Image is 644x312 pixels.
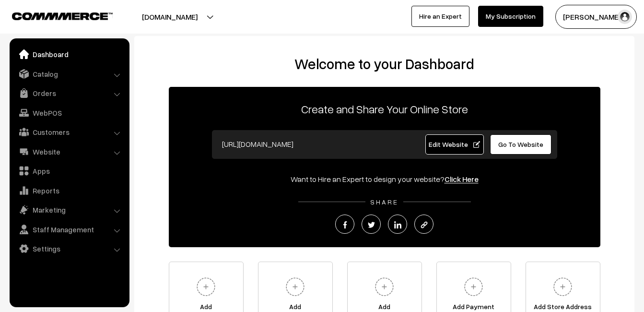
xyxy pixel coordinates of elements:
[12,10,96,21] a: COMMMERCE
[12,162,126,180] a: Apps
[12,46,126,63] a: Dashboard
[12,201,126,218] a: Marketing
[425,134,484,155] a: Edit Website
[498,140,543,148] span: Go To Website
[12,143,126,160] a: Website
[12,65,126,83] a: Catalog
[169,100,600,118] p: Create and Share Your Online Store
[108,5,231,29] button: [DOMAIN_NAME]
[193,274,219,300] img: plus.svg
[144,55,625,72] h2: Welcome to your Dashboard
[12,240,126,257] a: Settings
[460,274,487,300] img: plus.svg
[12,12,113,20] img: COMMMERCE
[12,221,126,238] a: Staff Management
[282,274,308,300] img: plus.svg
[550,274,576,300] img: plus.svg
[478,6,543,27] a: My Subscription
[12,84,126,102] a: Orders
[490,134,552,155] a: Go To Website
[445,174,479,184] a: Click Here
[618,10,632,24] img: user
[12,123,126,141] a: Customers
[555,5,637,29] button: [PERSON_NAME]
[429,140,480,148] span: Edit Website
[365,198,403,206] span: SHARE
[169,173,600,185] div: Want to Hire an Expert to design your website?
[12,104,126,121] a: WebPOS
[12,182,126,199] a: Reports
[411,6,469,27] a: Hire an Expert
[371,274,398,300] img: plus.svg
